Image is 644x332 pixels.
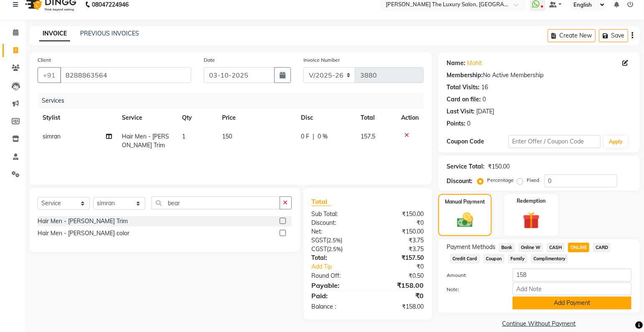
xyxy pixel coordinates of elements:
[80,30,139,37] a: PREVIOUS INVOICES
[481,83,488,92] div: 16
[43,133,61,140] span: simran
[499,243,515,252] span: Bank
[447,137,508,146] div: Coupon Code
[450,254,480,264] span: Credit Card
[547,243,565,252] span: CASH
[303,56,340,64] label: Invoice Number
[368,227,430,236] div: ₹150.00
[593,243,611,252] span: CARD
[306,262,378,271] a: Add Tip
[217,108,296,127] th: Price
[306,210,368,219] div: Sub Total:
[604,136,628,148] button: Apply
[518,243,543,252] span: Online W
[306,280,368,290] div: Payable:
[518,210,545,231] img: _gift.svg
[38,67,61,83] button: +91
[447,59,465,68] div: Name:
[177,108,217,127] th: Qty
[531,254,568,264] span: Complimentary
[548,29,596,42] button: Create New
[447,95,481,104] div: Card on file:
[312,197,331,206] span: Total
[38,229,129,238] div: Hair Men - [PERSON_NAME] color
[488,162,510,171] div: ₹150.00
[487,176,514,184] label: Percentage
[356,108,396,127] th: Total
[306,302,368,311] div: Balance :
[328,237,341,244] span: 2.5%
[508,135,601,148] input: Enter Offer / Coupon Code
[117,108,177,127] th: Service
[152,196,280,209] input: Search or Scan
[513,269,631,282] input: Amount
[306,245,368,254] div: ( )
[318,132,328,141] span: 0 %
[447,71,631,80] div: No Active Membership
[312,236,327,244] span: SGST
[368,302,430,311] div: ₹158.00
[599,29,628,42] button: Save
[361,133,375,140] span: 157.5
[508,254,528,264] span: Family
[306,227,368,236] div: Net:
[447,177,472,186] div: Discount:
[447,71,483,80] div: Membership:
[440,286,506,293] label: Note:
[527,176,539,184] label: Fixed
[329,246,341,252] span: 2.5%
[38,93,430,108] div: Services
[368,210,430,219] div: ₹150.00
[467,59,482,68] a: Mohit
[38,108,117,127] th: Stylist
[483,254,505,264] span: Coupon
[447,119,465,128] div: Points:
[306,219,368,227] div: Discount:
[447,243,495,252] span: Payment Methods
[440,319,638,328] a: Continue Without Payment
[368,272,430,280] div: ₹0.50
[122,133,169,149] span: Hair Men - [PERSON_NAME] Trim
[396,108,424,127] th: Action
[306,254,368,262] div: Total:
[368,280,430,290] div: ₹158.00
[467,119,470,128] div: 0
[368,291,430,301] div: ₹0
[313,132,314,141] span: |
[204,56,215,64] label: Date
[482,95,486,104] div: 0
[306,291,368,301] div: Paid:
[445,198,485,206] label: Manual Payment
[452,211,478,229] img: _cash.svg
[368,219,430,227] div: ₹0
[476,107,494,116] div: [DATE]
[440,272,506,279] label: Amount:
[312,245,327,253] span: CGST
[513,282,631,295] input: Add Note
[306,272,368,280] div: Round Off:
[368,245,430,254] div: ₹3.75
[447,162,485,171] div: Service Total:
[39,26,70,41] a: INVOICE
[38,56,51,64] label: Client
[517,197,546,205] label: Redemption
[182,133,185,140] span: 1
[60,67,191,83] input: Search by Name/Mobile/Email/Code
[568,243,590,252] span: ONLINE
[447,107,475,116] div: Last Visit:
[368,254,430,262] div: ₹157.50
[368,236,430,245] div: ₹3.75
[222,133,232,140] span: 150
[296,108,356,127] th: Disc
[38,217,128,226] div: Hair Men - [PERSON_NAME] Trim
[513,297,631,309] button: Add Payment
[378,262,430,271] div: ₹0
[447,83,480,92] div: Total Visits:
[306,236,368,245] div: ( )
[301,132,309,141] span: 0 F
